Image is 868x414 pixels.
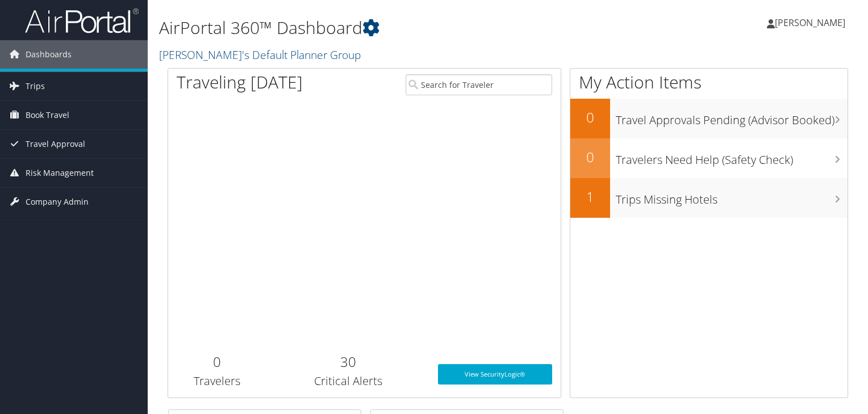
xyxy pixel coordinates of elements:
h2: 0 [177,352,258,371]
h2: 0 [570,147,610,167]
span: Trips [26,72,45,100]
h3: Travelers [177,373,258,389]
input: Search for Traveler [406,74,552,95]
a: View SecurityLogic® [438,364,552,385]
a: 1Trips Missing Hotels [570,178,848,218]
span: Dashboards [26,40,72,69]
span: Risk Management [26,159,94,187]
a: [PERSON_NAME] [767,6,857,40]
a: 0Travelers Need Help (Safety Check) [570,138,848,178]
span: Company Admin [26,188,89,216]
img: airportal-logo.png [25,7,139,34]
h1: My Action Items [570,70,848,94]
h1: AirPortal 360™ Dashboard [159,16,624,40]
h3: Trips Missing Hotels [616,186,848,208]
h2: 0 [570,108,610,127]
h2: 30 [275,352,422,371]
h2: 1 [570,187,610,206]
span: [PERSON_NAME] [775,16,845,29]
span: Travel Approval [26,130,85,158]
a: 0Travel Approvals Pending (Advisor Booked) [570,99,848,138]
h3: Critical Alerts [275,373,422,389]
h3: Travelers Need Help (Safety Check) [616,146,848,168]
span: Book Travel [26,101,69,129]
h3: Travel Approvals Pending (Advisor Booked) [616,107,848,128]
a: [PERSON_NAME]'s Default Planner Group [159,47,364,62]
h1: Traveling [DATE] [177,70,303,94]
